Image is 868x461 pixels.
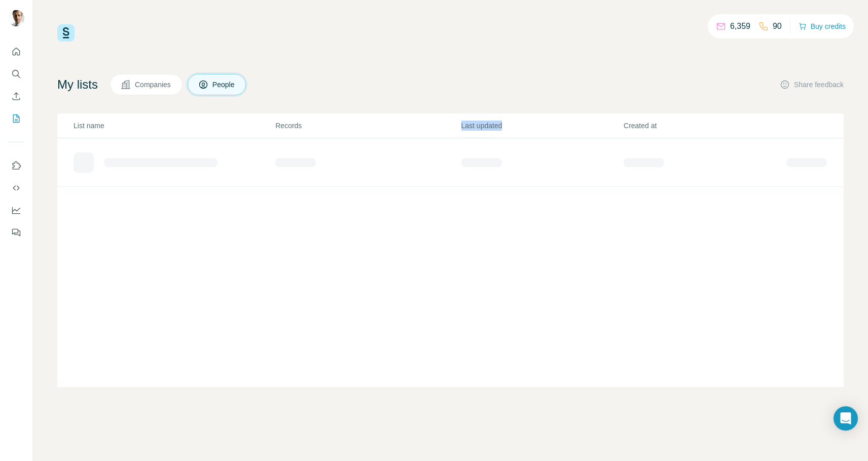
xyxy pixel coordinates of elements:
button: Quick start [8,43,24,61]
p: 6,359 [730,20,750,32]
button: Use Surfe on LinkedIn [8,157,24,175]
p: 90 [773,20,782,32]
button: Search [8,65,24,83]
p: Created at [624,121,785,131]
button: Feedback [8,223,24,242]
img: Surfe Logo [57,24,75,42]
img: Avatar [8,10,24,26]
button: Buy credits [799,19,846,33]
p: List name [74,121,274,131]
span: Companies [135,80,172,90]
p: Last updated [461,121,623,131]
div: Open Intercom Messenger [834,406,858,431]
h4: My lists [57,76,98,93]
button: Enrich CSV [8,87,24,105]
button: Share feedback [780,80,844,90]
p: Records [275,121,460,131]
button: Dashboard [8,201,24,219]
span: People [212,80,236,90]
button: My lists [8,109,24,128]
button: Use Surfe API [8,179,24,197]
